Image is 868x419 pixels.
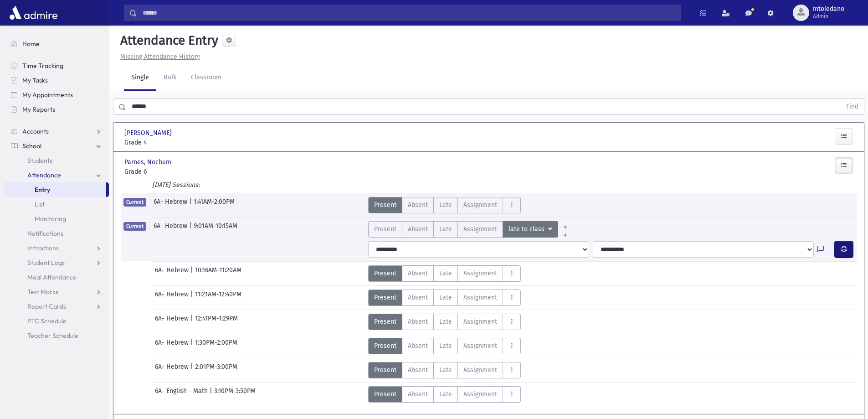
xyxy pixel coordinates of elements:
span: Attendance [27,171,61,179]
a: Attendance [4,168,109,182]
a: My Reports [4,102,109,117]
span: Notifications [27,229,63,238]
span: 6A- English - Math [155,386,210,403]
span: Present [374,269,396,278]
span: 2:01PM-3:00PM [195,362,237,378]
a: Missing Attendance History [117,53,200,61]
span: | [190,314,195,330]
span: | [190,290,195,306]
span: Report Cards [27,302,66,310]
span: Meal Attendance [27,273,77,281]
span: Absent [408,365,428,375]
span: 6A- Hebrew [155,314,190,330]
a: Single [124,65,156,91]
span: Assignment [463,317,497,326]
span: 6A- Hebrew [155,265,190,282]
a: List [4,197,109,212]
span: List [35,200,45,208]
span: 9:01AM-10:15AM [194,221,237,238]
span: Time Tracking [22,62,63,70]
span: | [189,221,194,238]
a: School [4,139,109,153]
span: Late [439,389,452,399]
a: Teacher Schedule [4,328,109,343]
span: My Reports [22,105,55,114]
span: late to class [508,224,546,234]
span: Test Marks [27,288,58,296]
span: Monitoring [35,215,66,223]
a: Report Cards [4,299,109,314]
a: My Tasks [4,73,109,88]
h5: Attendance Entry [117,33,218,48]
span: Parnes, Nochum [124,157,173,167]
span: Absent [408,317,428,326]
span: Late [439,200,452,210]
u: Missing Attendance History [120,53,200,61]
a: My Appointments [4,88,109,102]
span: Absent [408,224,428,234]
a: All Later [558,228,572,236]
a: Time Tracking [4,58,109,73]
span: Assignment [463,293,497,302]
span: Current [123,222,146,231]
span: Entry [35,186,50,194]
span: Assignment [463,365,497,375]
div: AttTypes [368,386,521,403]
span: Present [374,389,396,399]
div: AttTypes [368,290,521,306]
span: | [190,362,195,378]
input: Search [137,5,681,21]
span: Present [374,341,396,351]
span: | [190,338,195,354]
span: 11:21AM-12:40PM [195,290,241,306]
span: 6A- Hebrew [155,362,190,378]
div: AttTypes [368,338,521,354]
span: 12:41PM-1:29PM [195,314,238,330]
a: PTC Schedule [4,314,109,328]
span: Grade 6 [124,167,238,176]
span: Present [374,224,396,234]
a: Test Marks [4,285,109,299]
a: Student Logs [4,255,109,270]
span: 10:16AM-11:20AM [195,265,241,282]
span: Teacher Schedule [27,331,78,340]
span: 6A- Hebrew [154,197,189,213]
a: Accounts [4,124,109,139]
span: Present [374,200,396,210]
span: Admin [813,13,844,20]
span: Assignment [463,224,497,234]
span: My Appointments [22,91,73,99]
span: Absent [408,200,428,210]
span: 1:30PM-2:00PM [195,338,237,354]
a: Notifications [4,226,109,241]
a: Infractions [4,241,109,255]
span: Assignment [463,269,497,278]
span: Present [374,317,396,326]
div: AttTypes [368,265,521,282]
span: 6A- Hebrew [154,221,189,238]
a: Students [4,153,109,168]
img: AdmirePro [7,4,60,22]
a: Meal Attendance [4,270,109,285]
span: 3:10PM-3:50PM [214,386,256,403]
span: 6A- Hebrew [155,290,190,306]
span: 1:41AM-2:00PM [194,197,235,213]
a: All Prior [558,221,572,228]
button: late to class [503,221,558,238]
span: Present [374,293,396,302]
span: | [189,197,194,213]
button: Find [841,99,864,114]
span: Home [22,40,40,48]
span: Accounts [22,127,49,135]
span: 6A- Hebrew [155,338,190,354]
span: Students [27,156,52,165]
a: Home [4,36,109,51]
span: [PERSON_NAME] [124,128,174,138]
span: Late [439,341,452,351]
span: Late [439,224,452,234]
a: Monitoring [4,212,109,226]
div: AttTypes [368,221,572,238]
a: Classroom [184,65,229,91]
span: mtoledano [813,5,844,13]
div: AttTypes [368,314,521,330]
